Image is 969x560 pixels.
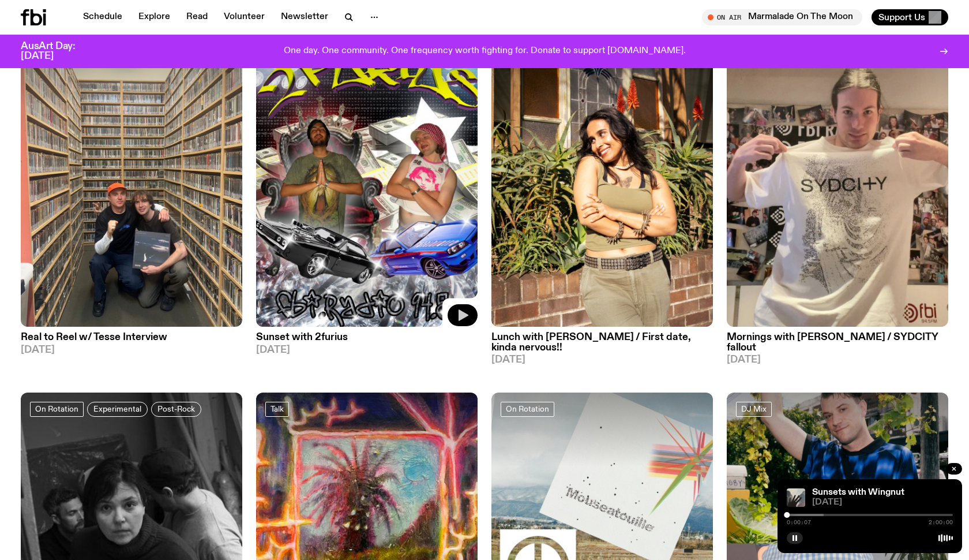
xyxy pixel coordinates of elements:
a: On Rotation [30,402,84,417]
span: On Rotation [35,405,78,413]
h3: Sunset with 2furius [256,333,478,342]
img: Jim in the fbi studio, showing off their white SYDCITY t-shirt. [727,31,948,327]
span: Post-Rock [157,405,195,413]
a: Sunsets with Wingnut [812,488,904,497]
a: Newsletter [274,9,335,25]
a: Post-Rock [151,402,201,417]
a: Lunch with [PERSON_NAME] / First date, kinda nervous!![DATE] [491,327,713,364]
a: Explore [132,9,177,25]
img: In the style of cheesy 2000s hip hop mixtapes - Mateo on the left has his hands clapsed in prayer... [256,31,478,327]
a: Volunteer [217,9,272,25]
p: One day. One community. One frequency worth fighting for. Donate to support [DOMAIN_NAME]. [284,46,686,57]
a: Schedule [76,9,129,25]
h3: Real to Reel w/ Tesse Interview [21,333,242,342]
a: Real to Reel w/ Tesse Interview[DATE] [21,327,242,354]
span: On Rotation [506,405,549,413]
h3: AusArt Day: [DATE] [21,42,95,61]
span: Talk [271,405,284,413]
img: Tanya is standing in front of plants and a brick fence on a sunny day. She is looking to the left... [491,31,713,327]
a: On Rotation [501,402,554,417]
span: Experimental [93,405,141,413]
span: [DATE] [21,345,242,355]
button: Support Us [872,9,948,25]
span: [DATE] [256,345,478,355]
span: [DATE] [491,355,713,365]
a: Mornings with [PERSON_NAME] / SYDCITY fallout[DATE] [727,327,948,364]
span: Support Us [878,12,925,23]
span: 2:00:00 [929,520,953,525]
h3: Lunch with [PERSON_NAME] / First date, kinda nervous!! [491,333,713,352]
a: Talk [265,402,289,417]
h3: Mornings with [PERSON_NAME] / SYDCITY fallout [727,333,948,352]
span: 0:00:07 [787,520,811,525]
span: DJ Mix [741,405,767,413]
span: [DATE] [812,498,953,507]
button: On AirMarmalade On The Moon [702,9,862,25]
a: DJ Mix [736,402,772,417]
a: Read [179,9,215,25]
a: Sunset with 2furius[DATE] [256,327,478,354]
a: Experimental [87,402,148,417]
span: [DATE] [727,355,948,365]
